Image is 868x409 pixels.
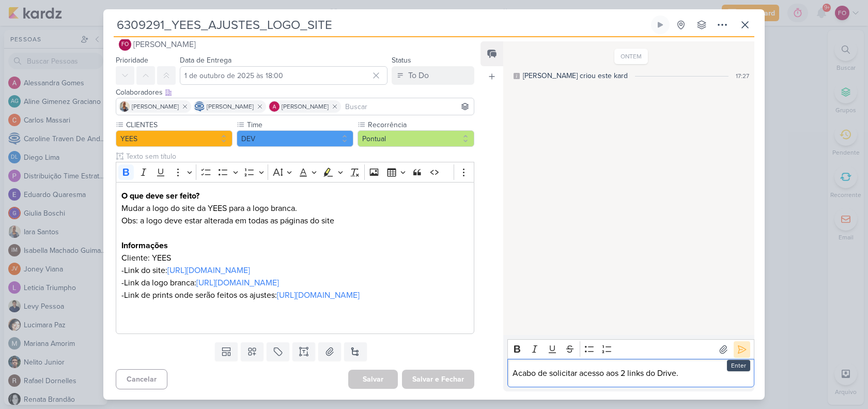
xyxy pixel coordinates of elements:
[132,102,179,111] span: [PERSON_NAME]
[125,119,233,130] label: CLIENTES
[121,264,469,277] p: -Link do site:
[367,119,474,130] label: Recorrência
[133,38,196,51] span: [PERSON_NAME]
[277,290,360,300] a: [URL][DOMAIN_NAME]
[343,100,472,113] input: Buscar
[121,252,469,264] p: Cliente: YEES
[121,240,168,251] strong: Informações
[196,278,279,288] a: [URL][DOMAIN_NAME]
[121,277,469,289] p: -Link da logo branca:
[269,101,280,112] img: Alessandra Gomes
[282,102,329,111] span: [PERSON_NAME]
[408,69,429,82] div: To Do
[124,151,474,162] input: Texto sem título
[507,359,754,387] div: Editor editing area: main
[121,289,469,301] p: -Link de prints onde serão feitos os ajustes:
[116,369,167,389] button: Cancelar
[358,130,474,147] button: Pontual
[116,35,474,54] button: FO [PERSON_NAME]
[114,16,649,34] input: Kard Sem Título
[194,101,205,112] img: Caroline Traven De Andrade
[119,38,131,51] div: Fabio Oliveira
[116,182,474,335] div: Editor editing area: main
[656,21,664,29] div: Ligar relógio
[523,70,628,81] div: [PERSON_NAME] criou este kard
[116,130,233,147] button: YEES
[121,42,129,48] p: FO
[180,66,388,85] input: Select a date
[167,265,250,276] a: [URL][DOMAIN_NAME]
[116,56,148,65] label: Prioridade
[207,102,254,111] span: [PERSON_NAME]
[116,162,474,182] div: Editor toolbar
[180,56,231,65] label: Data de Entrega
[392,56,411,65] label: Status
[237,130,353,147] button: DEV
[246,119,353,130] label: Time
[121,202,469,215] p: Mudar a logo do site da YEES para a logo branca.
[116,87,474,98] div: Colaboradores
[727,360,750,371] div: Enter
[121,215,469,227] p: Obs: a logo deve estar alterada em todas as páginas do site
[507,339,754,359] div: Editor toolbar
[736,71,749,81] div: 17:27
[119,101,130,112] img: Iara Santos
[392,66,474,85] button: To Do
[121,191,199,201] strong: O que deve ser feito?
[513,367,749,380] p: Acabo de solicitar acesso aos 2 links do Drive.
